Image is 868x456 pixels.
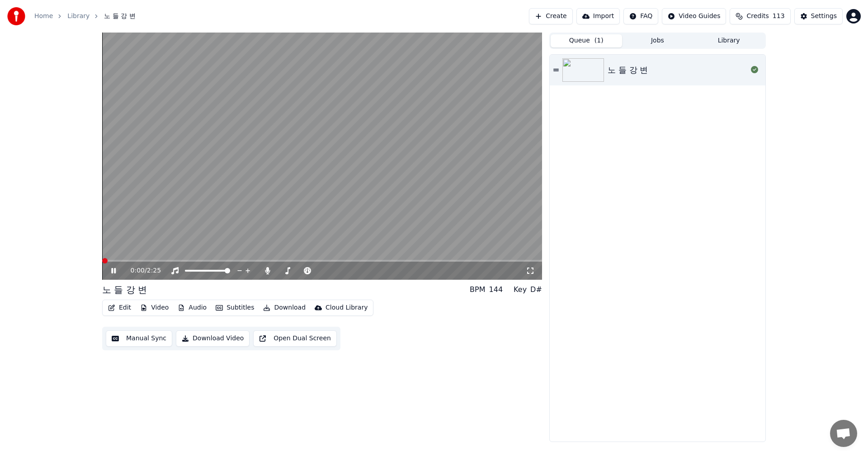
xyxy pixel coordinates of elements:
span: 2:25 [147,266,161,275]
nav: breadcrumb [34,12,136,21]
a: Home [34,12,53,21]
button: Create [529,8,573,24]
button: Queue [551,34,622,47]
button: Settings [794,8,843,24]
div: / [131,266,152,275]
div: 채팅 열기 [830,420,857,447]
span: ( 1 ) [594,36,604,45]
button: Video Guides [662,8,726,24]
button: Audio [174,301,210,314]
img: youka [7,7,25,25]
button: Video [137,301,172,314]
div: Settings [811,12,837,21]
button: Jobs [622,34,693,47]
button: Download Video [176,330,250,347]
span: 0:00 [131,266,145,275]
div: Cloud Library [325,303,368,312]
button: Open Dual Screen [253,330,337,347]
button: Edit [104,301,135,314]
div: Key [514,284,527,295]
div: 노 들 강 변 [608,64,648,76]
div: 노 들 강 변 [102,283,147,296]
button: Manual Sync [106,330,172,347]
div: 144 [489,284,503,295]
span: 노 들 강 변 [104,12,135,21]
span: 113 [773,12,785,21]
div: BPM [470,284,485,295]
button: Subtitles [212,301,258,314]
div: D# [530,284,542,295]
a: Library [67,12,90,21]
button: Library [693,34,764,47]
button: FAQ [623,8,658,24]
button: Credits113 [730,8,790,24]
span: Credits [746,12,769,21]
button: Download [259,301,309,314]
button: Import [576,8,620,24]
